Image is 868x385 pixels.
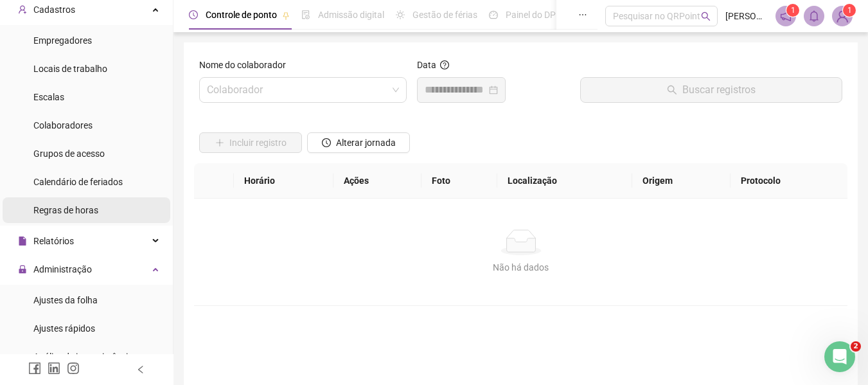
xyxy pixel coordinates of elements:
span: Cadastros [33,4,75,15]
span: Relatórios [33,236,74,246]
sup: 1 [786,4,799,17]
th: Foto [421,163,497,199]
button: Incluir registro [199,132,302,153]
span: 2 [851,341,861,352]
span: search [701,12,711,21]
span: pushpin [282,12,290,19]
span: Alterar jornada [336,136,396,150]
a: Alterar jornada [307,139,410,149]
span: Escalas [33,92,64,102]
span: notification [780,10,792,22]
span: bell [808,10,820,22]
span: ellipsis [578,10,587,19]
th: Protocolo [731,163,847,199]
iframe: Intercom live chat [824,341,855,372]
th: Localização [497,163,633,199]
img: 55616 [833,6,852,26]
span: question-circle [440,60,449,69]
span: Painel do DP [506,10,556,20]
span: Administração [33,264,92,274]
div: Não há dados [209,260,832,274]
button: Buscar registros [580,77,842,103]
th: Origem [632,163,731,199]
span: Grupos de acesso [33,148,105,159]
span: Calendário de feriados [33,177,123,187]
span: Controle de ponto [206,10,277,20]
span: clock-circle [189,10,198,19]
span: file [18,237,27,246]
span: lock [18,265,27,274]
span: [PERSON_NAME] [725,9,768,23]
span: instagram [67,362,80,375]
span: 1 [791,6,795,15]
span: Análise de inconsistências [33,352,137,362]
span: Locais de trabalho [33,64,107,74]
span: left [136,365,145,374]
span: user-add [18,5,27,14]
span: facebook [28,362,41,375]
th: Ações [333,163,421,199]
span: Data [417,60,436,70]
th: Horário [234,163,333,199]
span: Colaboradores [33,120,93,130]
span: Ajustes rápidos [33,323,95,334]
span: Empregadores [33,35,92,46]
button: Alterar jornada [307,132,410,153]
sup: Atualize o seu contato no menu Meus Dados [843,4,856,17]
span: linkedin [48,362,60,375]
span: 1 [847,6,852,15]
span: Admissão digital [318,10,384,20]
span: Gestão de férias [412,10,477,20]
span: dashboard [489,10,498,19]
span: Ajustes da folha [33,295,98,305]
span: clock-circle [322,138,331,147]
span: file-done [301,10,310,19]
span: Regras de horas [33,205,98,215]
label: Nome do colaborador [199,58,294,72]
span: sun [396,10,405,19]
